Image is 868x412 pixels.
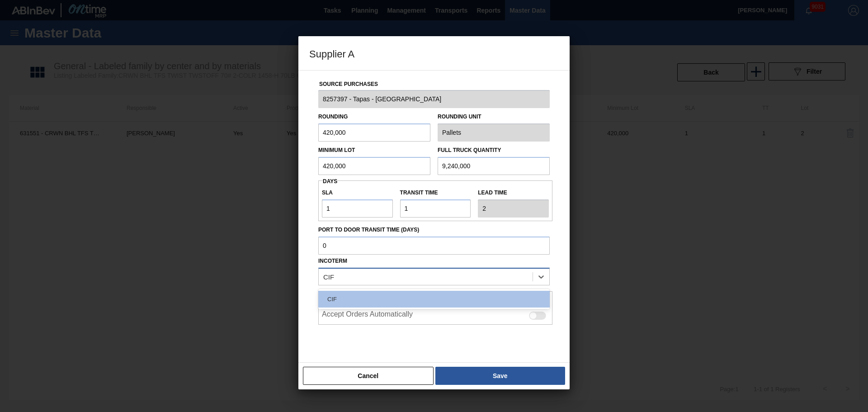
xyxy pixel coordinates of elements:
label: Transit time [400,186,471,199]
label: Source Purchases [319,81,378,87]
div: CIF [318,291,550,308]
label: Rounding [318,114,348,120]
label: Incoterm [318,258,347,264]
label: Accept Orders Automatically [322,310,413,321]
button: Save [435,367,565,385]
label: Port to Door Transit Time (days) [318,223,550,237]
div: This configuration enables automatic acceptance of the order on the supplier side [318,308,552,321]
div: CIF [323,273,334,280]
label: Rounding Unit [438,110,550,123]
label: Minimum Lot [318,147,355,153]
label: Lead time [478,186,549,199]
label: Full Truck Quantity [438,147,501,153]
h3: Supplier A [298,36,570,71]
span: Days [323,178,337,185]
span: Monthly Material Group Settings [323,289,428,295]
button: Cancel [303,367,434,385]
label: SLA [322,186,393,199]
